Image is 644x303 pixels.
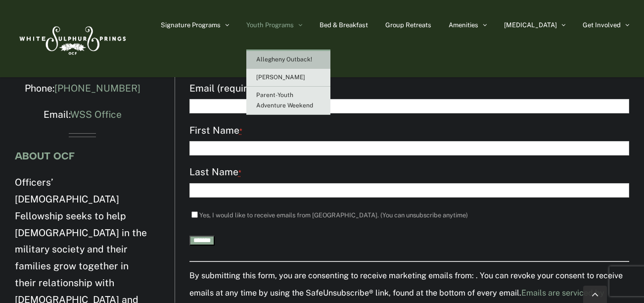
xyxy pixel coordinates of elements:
[189,80,629,98] label: Email (required)
[239,127,242,135] abbr: required
[54,83,140,94] a: [PHONE_NUMBER]
[15,80,150,97] p: Phone:
[320,22,368,28] span: Bed & Breakfast
[238,168,241,177] abbr: required
[15,106,150,123] p: Email:
[449,22,478,28] span: Amenities
[189,122,629,140] label: First Name
[15,151,150,161] h4: ABOUT OCF
[161,22,221,28] span: Signature Programs
[256,74,305,81] span: [PERSON_NAME]
[246,69,330,87] a: [PERSON_NAME]
[246,51,330,69] a: Allegheny Outback!
[246,22,294,28] span: Youth Programs
[256,56,312,63] span: Allegheny Outback!
[504,22,557,28] span: [MEDICAL_DATA]
[385,22,431,28] span: Group Retreats
[189,164,629,181] label: Last Name
[256,92,313,109] span: Parent-Youth Adventure Weekend
[246,87,330,115] a: Parent-Youth Adventure Weekend
[583,22,621,28] span: Get Involved
[199,211,468,219] label: Yes, I would like to receive emails from [GEOGRAPHIC_DATA]. (You can unsubscribe anytime)
[70,109,122,120] a: WSS Office
[15,15,129,62] img: White Sulphur Springs Logo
